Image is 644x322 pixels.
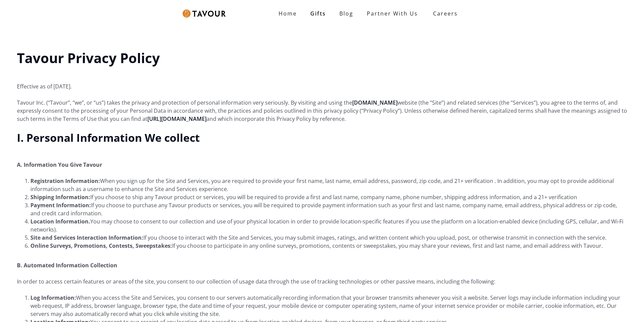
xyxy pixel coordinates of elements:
li: If you choose to purchase any Tavour products or services, you will be required to provide paymen... [30,201,627,217]
p: Tavour Inc. (“Tavour”, “we”, or “us”) takes the privacy and protection of personal information ve... [17,99,627,123]
a: Home [272,7,304,20]
strong: Home [279,10,297,17]
p: Effective as of [DATE]. [17,74,627,90]
strong: Payment Information: [30,202,91,209]
strong: Site and Services Interaction Information: [30,234,143,241]
li: You may choose to consent to our collection and use of your physical location in order to provide... [30,217,627,234]
a: Gifts [304,7,333,20]
a: Blog [333,7,360,20]
strong: Online Surveys, Promotions, Contests, Sweepstakes: [30,242,172,249]
strong: Registration Information: [30,177,100,185]
li: If you choose to ship any Tavour product or services, you will be required to provide a first and... [30,193,627,201]
strong: Shipping Information: [30,193,90,201]
a: Partner With Us [360,7,425,20]
strong: Log Information: [30,294,76,301]
strong: A. Information You Give Tavour [17,161,102,168]
strong: I. Personal Information We collect [17,130,200,145]
li: When you access the Site and Services, you consent to our servers automatically recording informa... [30,294,627,318]
li: If you choose to participate in any online surveys, promotions, contents or sweepstakes, you may ... [30,242,627,250]
strong: Careers [433,7,458,20]
strong: Location Information. [30,218,90,225]
strong: Tavour Privacy Policy [17,49,160,67]
li: When you sign up for the Site and Services, you are required to provide your first name, last nam... [30,177,627,193]
a: [DOMAIN_NAME] [352,99,398,106]
a: Careers [425,4,463,23]
li: If you choose to interact with the Site and Services, you may submit images, ratings, and written... [30,234,627,242]
a: [URL][DOMAIN_NAME] [147,115,207,123]
p: In order to access certain features or areas of the site, you consent to our collection of usage ... [17,277,627,286]
strong: B. Automated Information Collection [17,262,117,269]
